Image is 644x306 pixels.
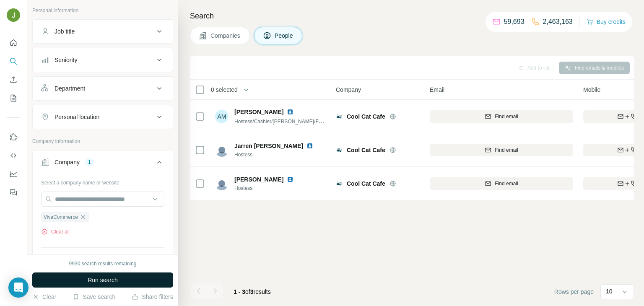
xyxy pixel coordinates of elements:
span: Hostess [234,151,323,158]
div: Department [55,84,85,93]
button: My lists [7,91,20,106]
button: Use Surfe API [7,148,20,163]
button: Save search [73,293,115,301]
span: 3 [250,288,254,295]
button: Seniority [33,50,173,70]
img: Avatar [215,143,229,157]
img: LinkedIn logo [306,143,313,149]
span: Mobile [583,86,600,94]
span: Find email [495,180,518,187]
div: Open Intercom Messenger [8,277,29,298]
div: Personal location [55,113,99,121]
button: Run search [32,272,173,288]
button: Department [33,78,173,99]
div: AM [215,110,229,123]
span: Company [336,86,361,94]
button: Find email [430,110,573,123]
button: Find email [430,177,573,190]
span: Hostess [234,184,304,192]
p: Personal information [32,7,173,14]
img: Logo of Cool Cat Cafe [336,113,343,120]
span: Hostess/Cashier/[PERSON_NAME]/Food runner [234,118,343,124]
p: 10 [606,287,613,296]
span: VivaCommerce [44,213,78,221]
p: Company information [32,137,173,145]
img: LinkedIn logo [287,109,293,115]
span: 1 - 3 [234,288,245,295]
span: [PERSON_NAME] [234,108,283,116]
button: Share filters [132,293,173,301]
button: Quick start [7,35,20,50]
span: Cool Cat Cafe [347,112,385,121]
img: Avatar [215,177,229,190]
span: results [234,288,271,295]
img: Logo of Cool Cat Cafe [336,180,343,187]
button: Search [7,54,20,69]
button: Dashboard [7,166,20,182]
img: Logo of Cool Cat Cafe [336,147,343,153]
button: Find email [430,144,573,156]
span: Jarren [PERSON_NAME] [234,142,303,150]
span: Find email [495,146,518,154]
p: 59,693 [504,17,525,27]
div: 1 [85,158,94,166]
span: Cool Cat Cafe [347,146,385,154]
img: Avatar [7,8,20,22]
button: Company1 [33,152,173,176]
span: of [245,288,250,295]
button: Personal location [33,107,173,127]
button: Buy credits [587,16,626,28]
div: Seniority [55,56,77,64]
div: Job title [55,27,75,36]
button: Enrich CSV [7,72,20,87]
div: Select a company name or website [41,176,164,187]
button: Clear [32,293,56,301]
img: LinkedIn logo [287,176,293,183]
button: Use Surfe on LinkedIn [7,130,20,145]
h4: Search [190,10,634,22]
span: Rows per page [554,288,594,296]
span: Run search [88,276,118,284]
span: Cool Cat Cafe [347,179,385,188]
button: Clear all [41,228,70,236]
span: Find email [495,113,518,120]
button: Job title [33,21,173,41]
div: Company [55,158,80,166]
span: Companies [210,31,241,40]
span: People [275,31,294,40]
span: [PERSON_NAME] [234,175,283,184]
button: Feedback [7,185,20,200]
span: Email [430,86,444,94]
p: 2,463,163 [543,17,573,27]
div: 9930 search results remaining [69,260,137,267]
span: 0 selected [211,86,238,94]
